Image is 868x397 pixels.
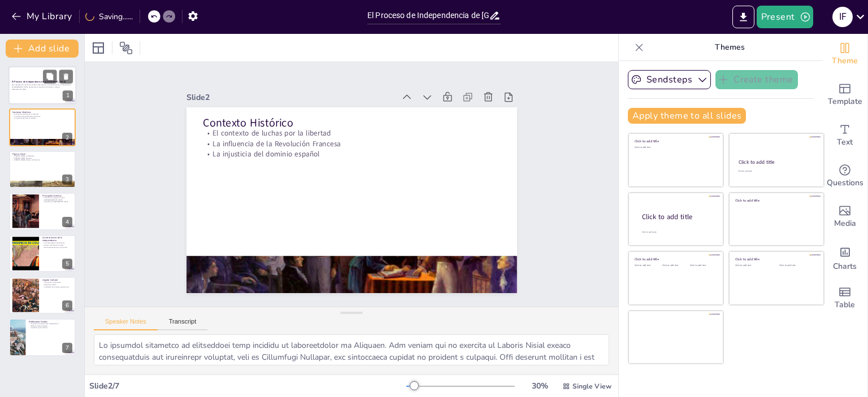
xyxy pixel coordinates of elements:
[837,136,853,149] span: Text
[42,197,72,199] p: Inicio de la revolución en 1810
[42,286,72,288] p: Inspiración para nuevas generaciones
[62,133,72,143] div: 2
[29,327,72,329] p: Inspiración para el futuro
[834,217,856,230] span: Media
[9,235,76,272] div: 5
[739,159,814,165] div: Click to add title
[62,259,72,269] div: 5
[42,246,72,248] p: Desarrollo económico y autonomía
[833,260,857,273] span: Charts
[94,334,609,365] textarea: Lo ipsumdol sitametco ad elitseddoei temp incididu ut laboreetdolor ma Aliquaen. Adm veniam qui n...
[63,91,73,101] div: 1
[12,88,73,90] p: Generated with [URL]
[12,115,72,117] p: La influencia de la Revolución Francesa
[12,159,72,162] p: [PERSON_NAME], defensor de derechos
[94,318,158,330] button: Speaker Notes
[12,157,72,159] p: [PERSON_NAME], precursor
[12,110,72,114] p: Contexto Histórico
[628,108,746,124] button: Apply theme to all slides
[9,319,76,356] div: 7
[29,323,72,325] p: Importancia histórica de la independencia
[9,151,76,188] div: 3
[832,55,858,67] span: Theme
[822,115,867,156] div: Add text boxes
[62,174,72,185] div: 3
[42,199,72,201] p: [DATE][GEOGRAPHIC_DATA]
[9,277,76,314] div: 6
[29,320,72,324] p: Reflexiones Finales
[6,40,79,58] button: Add slide
[822,278,867,319] div: Add a table
[635,264,660,267] div: Click to add text
[735,257,816,261] div: Click to add title
[9,108,76,146] div: 2
[367,7,489,24] input: Insert title
[757,6,813,28] button: Present
[42,278,72,282] p: Legado Cultural
[832,6,853,28] button: I F
[835,299,855,311] span: Table
[246,62,509,219] p: El contexto de luchas por la libertad
[12,113,72,115] p: El contexto de luchas por la libertad
[822,237,867,278] div: Add charts and graphs
[42,242,72,244] p: Cambios políticos significativos
[89,39,107,57] div: Layout
[635,257,715,261] div: Click to add title
[635,139,715,143] div: Click to add title
[12,117,72,119] p: La injusticia del dominio español
[642,212,714,222] div: Click to add title
[738,170,813,173] div: Click to add text
[42,283,72,286] p: Expresión artística
[822,34,867,75] div: Change the overall theme
[12,84,73,88] p: Esta presentación analiza los eventos clave, figuras y consecuencias de la independencia de [GEOG...
[735,264,771,267] div: Click to add text
[8,7,77,25] button: My Library
[62,300,72,311] div: 6
[827,177,863,189] span: Questions
[822,75,867,115] div: Add ready made slides
[241,70,504,228] p: La influencia de la Revolución Francesa
[832,7,853,27] div: I F
[572,382,611,391] span: Single View
[89,381,406,391] div: Slide 2 / 7
[42,236,72,242] p: Consecuencias de la Independencia
[828,95,862,108] span: Template
[42,282,72,284] p: Influencia en la literatura
[42,201,72,203] p: Creación de la [GEOGRAPHIC_DATA]
[62,343,72,353] div: 7
[158,318,208,330] button: Transcript
[715,70,798,89] button: Create theme
[236,79,498,237] p: La injusticia del dominio español
[12,152,72,156] p: Figuras Clave
[85,11,133,22] div: Saving......
[822,197,867,237] div: Add images, graphics, shapes or video
[43,69,57,83] button: Duplicate Slide
[779,264,815,267] div: Click to add text
[526,381,553,391] div: 30 %
[735,198,816,202] div: Click to add title
[9,193,76,230] div: 4
[12,155,72,157] p: [PERSON_NAME], el Libertador
[62,217,72,227] div: 4
[648,34,811,61] p: Themes
[29,325,72,327] p: Reflexión sobre el legado
[8,66,76,104] div: 1
[642,231,713,234] div: Click to add body
[42,194,72,198] p: Principales Eventos
[250,50,515,212] p: Contexto Histórico
[42,244,72,246] p: Nuevos movimientos sociales
[249,21,435,135] div: Slide 2
[690,264,715,267] div: Click to add text
[635,146,715,149] div: Click to add text
[628,70,711,89] button: Sendsteps
[822,156,867,197] div: Get real-time input from your audience
[59,69,73,83] button: Delete Slide
[119,41,133,55] span: Position
[12,80,66,83] strong: El Proceso de Independencia de [GEOGRAPHIC_DATA]
[662,264,688,267] div: Click to add text
[732,6,754,28] button: Export to PowerPoint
